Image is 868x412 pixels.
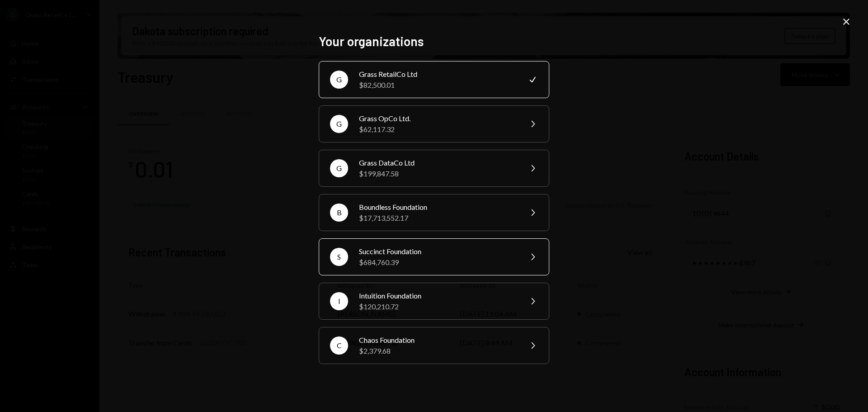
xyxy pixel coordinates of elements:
div: Grass OpCo Ltd. [359,113,516,124]
h2: Your organizations [319,33,549,50]
div: I [330,292,348,310]
div: C [330,336,348,355]
div: $120,210.72 [359,301,516,312]
div: $17,713,552.17 [359,213,516,223]
div: $62,117.32 [359,124,516,135]
div: Chaos Foundation [359,335,516,346]
div: Grass RetailCo Ltd [359,69,516,80]
div: B [330,204,348,222]
div: $199,847.58 [359,168,516,179]
div: $82,500.01 [359,80,516,90]
button: GGrass RetailCo Ltd$82,500.01 [319,61,549,98]
div: G [330,71,348,89]
button: GGrass OpCo Ltd.$62,117.32 [319,105,549,142]
div: G [330,115,348,133]
button: GGrass DataCo Ltd$199,847.58 [319,150,549,187]
div: G [330,159,348,177]
button: IIntuition Foundation$120,210.72 [319,283,549,320]
div: Grass DataCo Ltd [359,157,516,168]
div: $2,379.68 [359,346,516,356]
button: CChaos Foundation$2,379.68 [319,327,549,364]
button: SSuccinct Foundation$684,760.39 [319,238,549,275]
button: BBoundless Foundation$17,713,552.17 [319,194,549,231]
div: Succinct Foundation [359,246,516,257]
div: Boundless Foundation [359,202,516,213]
div: S [330,248,348,266]
div: Intuition Foundation [359,290,516,301]
div: $684,760.39 [359,257,516,268]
